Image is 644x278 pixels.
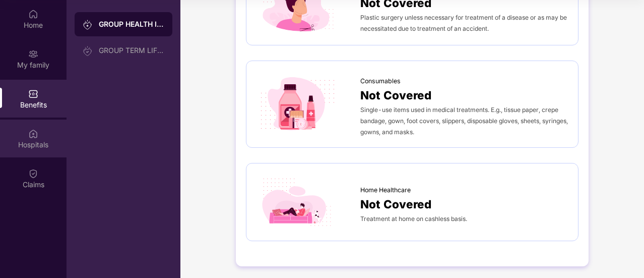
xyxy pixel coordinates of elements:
[28,89,38,99] img: svg+xml;base64,PHN2ZyBpZD0iQmVuZWZpdHMiIHhtbG5zPSJodHRwOi8vd3d3LnczLm9yZy8yMDAwL3N2ZyIgd2lkdGg9Ij...
[360,185,411,195] span: Home Healthcare
[99,46,164,54] div: GROUP TERM LIFE INSURANCE
[360,86,431,104] span: Not Covered
[360,76,401,86] span: Consumables
[360,215,467,223] span: Treatment at home on cashless basis.
[99,19,164,29] div: GROUP HEALTH INSURANCE
[360,106,568,136] span: Single-use items used in medical treatments. E.g., tissue paper, crepe bandage, gown, foot covers...
[83,46,93,56] img: svg+xml;base64,PHN2ZyB3aWR0aD0iMjAiIGhlaWdodD0iMjAiIHZpZXdCb3g9IjAgMCAyMCAyMCIgZmlsbD0ibm9uZSIgeG...
[28,9,38,19] img: svg+xml;base64,PHN2ZyBpZD0iSG9tZSIgeG1sbnM9Imh0dHA6Ly93d3cudzMub3JnLzIwMDAvc3ZnIiB3aWR0aD0iMjAiIG...
[360,195,431,213] span: Not Covered
[83,20,93,30] img: svg+xml;base64,PHN2ZyB3aWR0aD0iMjAiIGhlaWdodD0iMjAiIHZpZXdCb3g9IjAgMCAyMCAyMCIgZmlsbD0ibm9uZSIgeG...
[256,76,338,133] img: icon
[256,174,338,231] img: icon
[28,129,38,139] img: svg+xml;base64,PHN2ZyBpZD0iSG9zcGl0YWxzIiB4bWxucz0iaHR0cDovL3d3dy53My5vcmcvMjAwMC9zdmciIHdpZHRoPS...
[28,169,38,179] img: svg+xml;base64,PHN2ZyBpZD0iQ2xhaW0iIHhtbG5zPSJodHRwOi8vd3d3LnczLm9yZy8yMDAwL3N2ZyIgd2lkdGg9IjIwIi...
[360,14,567,32] span: Plastic surgery unless necessary for treatment of a disease or as may be necessitated due to trea...
[28,49,38,59] img: svg+xml;base64,PHN2ZyB3aWR0aD0iMjAiIGhlaWdodD0iMjAiIHZpZXdCb3g9IjAgMCAyMCAyMCIgZmlsbD0ibm9uZSIgeG...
